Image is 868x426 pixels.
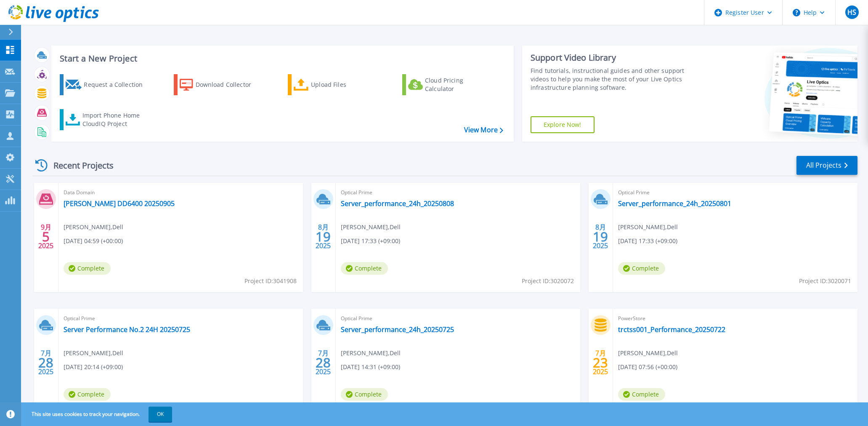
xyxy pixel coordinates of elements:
span: 19 [593,233,608,240]
span: 28 [316,359,331,366]
a: Cloud Pricing Calculator [402,74,496,95]
a: Request a Collection [60,74,154,95]
a: Download Collector [174,74,268,95]
div: Find tutorials, instructional guides and other support videos to help you make the most of your L... [531,67,702,92]
span: Optical Prime [64,314,298,323]
span: HS [847,9,856,16]
span: 23 [593,359,608,366]
span: Project ID: 3041908 [244,276,297,286]
span: [DATE] 17:33 (+09:00) [341,236,400,246]
div: 9月 2025 [38,221,54,252]
a: All Projects [796,156,857,175]
div: Recent Projects [32,155,125,176]
span: [PERSON_NAME] , Dell [618,222,678,232]
span: Optical Prime [341,188,575,197]
div: 7月 2025 [592,347,608,378]
div: Import Phone Home CloudIQ Project [82,111,148,128]
a: [PERSON_NAME] DD6400 20250905 [64,199,175,208]
a: Explore Now! [531,116,595,133]
span: 28 [38,359,53,366]
a: Upload Files [288,74,382,95]
span: Data Domain [64,188,298,197]
span: [DATE] 20:14 (+09:00) [64,362,123,372]
span: Project ID: 3020071 [799,276,851,286]
div: Support Video Library [531,52,702,63]
a: Server_performance_24h_20250808 [341,199,454,208]
span: This site uses cookies to track your navigation. [23,407,172,422]
span: Complete [618,262,665,275]
div: Download Collector [196,76,263,93]
span: [PERSON_NAME] , Dell [64,348,123,358]
a: Server_performance_24h_20250725 [341,325,454,334]
span: Complete [64,388,111,401]
span: [PERSON_NAME] , Dell [64,222,123,232]
span: [DATE] 07:56 (+00:00) [618,362,677,372]
span: [DATE] 17:33 (+09:00) [618,236,677,246]
span: Optical Prime [341,314,575,323]
div: 8月 2025 [592,221,608,252]
a: Server_performance_24h_20250801 [618,199,731,208]
button: OK [149,407,172,422]
h3: Start a New Project [60,54,503,63]
span: Complete [64,262,111,275]
span: Complete [618,388,665,401]
span: [PERSON_NAME] , Dell [341,348,401,358]
div: Request a Collection [84,76,151,93]
div: 7月 2025 [38,347,54,378]
span: [DATE] 14:31 (+09:00) [341,362,400,372]
span: [PERSON_NAME] , Dell [618,348,678,358]
a: View More [464,126,503,134]
span: PowerStore [618,314,852,323]
div: Cloud Pricing Calculator [425,76,492,93]
div: Upload Files [311,76,378,93]
span: Project ID: 3020072 [522,276,574,286]
a: Server Performance No.2 24H 20250725 [64,325,190,334]
span: [DATE] 04:59 (+00:00) [64,236,123,246]
div: 7月 2025 [315,347,331,378]
span: [PERSON_NAME] , Dell [341,222,401,232]
span: Optical Prime [618,188,852,197]
div: 8月 2025 [315,221,331,252]
span: 5 [42,233,50,240]
span: Complete [341,262,388,275]
a: trctss001_Performance_20250722 [618,325,725,334]
span: 19 [316,233,331,240]
span: Complete [341,388,388,401]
